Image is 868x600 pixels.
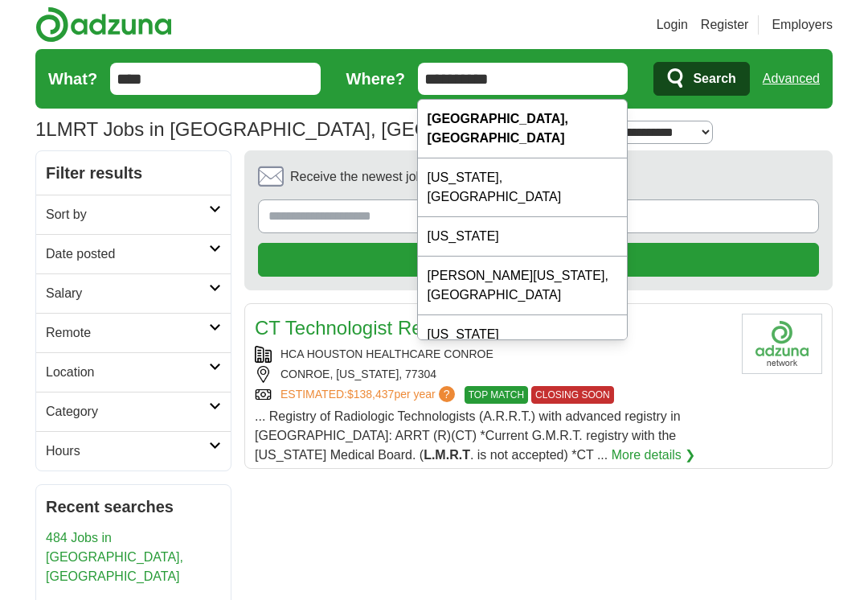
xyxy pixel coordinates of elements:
[255,409,681,462] span: ... Registry of Radiologic Technologists (A.R.R.T.) with advanced registry in [GEOGRAPHIC_DATA]: ...
[36,273,231,313] a: Salary
[772,15,833,35] a: Employers
[46,495,221,519] h2: Recent searches
[347,388,394,401] span: $138,437
[35,115,46,144] span: 1
[418,257,627,315] div: [PERSON_NAME][US_STATE], [GEOGRAPHIC_DATA]
[653,62,749,96] button: Search
[418,315,627,393] div: [US_STATE][GEOGRAPHIC_DATA], [GEOGRAPHIC_DATA]
[46,402,209,421] h2: Category
[531,386,614,404] span: CLOSING SOON
[763,63,820,95] a: Advanced
[280,386,458,404] a: ESTIMATED:$138,437per year?
[46,531,183,583] a: 484 Jobs in [GEOGRAPHIC_DATA], [GEOGRAPHIC_DATA]
[258,243,819,277] button: Create alert
[255,317,433,339] a: CT Technologist Reg
[35,118,582,140] h1: LMRT Jobs in [GEOGRAPHIC_DATA], [GEOGRAPHIC_DATA]
[35,6,172,43] img: Adzuna logo
[418,217,627,257] div: [US_STATE]
[701,15,749,35] a: Register
[36,392,231,431] a: Category
[742,314,822,374] img: Company logo
[46,245,209,264] h2: Date posted
[36,195,231,234] a: Sort by
[346,67,405,91] label: Where?
[48,67,97,91] label: What?
[424,448,470,462] strong: L.M.R.T
[657,15,688,35] a: Login
[612,446,696,465] a: More details ❯
[46,205,209,224] h2: Sort by
[36,151,231,195] h2: Filter results
[46,284,209,303] h2: Salary
[418,158,627,217] div: [US_STATE], [GEOGRAPHIC_DATA]
[428,112,568,145] strong: [GEOGRAPHIC_DATA], [GEOGRAPHIC_DATA]
[46,363,209,382] h2: Location
[36,431,231,471] a: Hours
[255,366,729,383] div: CONROE, [US_STATE], 77304
[46,442,209,461] h2: Hours
[46,323,209,343] h2: Remote
[255,346,729,363] div: HCA HOUSTON HEALTHCARE CONROE
[290,167,565,187] span: Receive the newest jobs for this search :
[439,386,455,402] span: ?
[36,352,231,392] a: Location
[36,313,231,352] a: Remote
[465,386,528,404] span: TOP MATCH
[36,234,231,273] a: Date posted
[693,63,735,95] span: Search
